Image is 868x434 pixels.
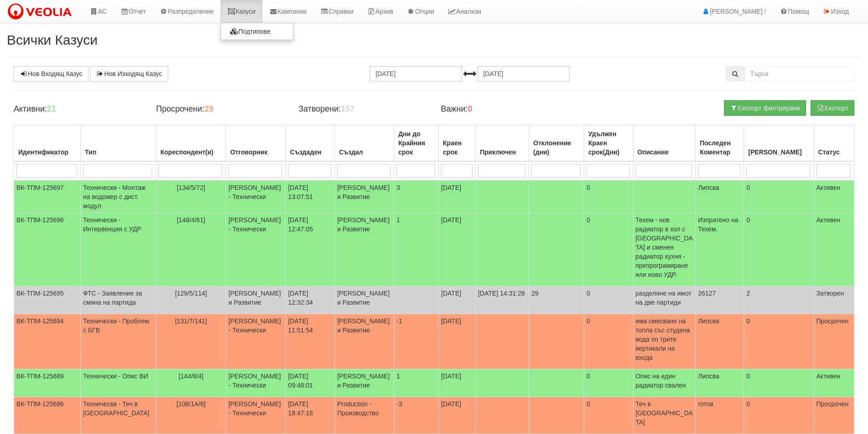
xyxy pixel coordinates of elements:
th: Идентификатор: No sort applied, activate to apply an ascending sort [14,125,81,162]
td: 0 [744,180,814,213]
input: Търсене по Идентификатор, Бл/Вх/Ап, Тип, Описание, Моб. Номер, Имейл, Файл, Коментар, [745,66,854,82]
span: Липсва [698,184,719,191]
span: -3 [396,400,402,408]
td: Затворен [814,286,854,314]
div: [PERSON_NAME] [746,146,811,158]
td: [DATE] [439,369,476,397]
h4: Важни: [441,105,569,114]
span: [131/7/141] [175,317,207,325]
td: 0 [744,369,814,397]
th: Създал: No sort applied, activate to apply an ascending sort [334,125,394,162]
td: Просрочен [814,314,854,369]
td: [PERSON_NAME] - Технически [226,369,286,397]
td: [DATE] [439,314,476,369]
td: ВК-ТПМ-125686 [14,397,81,434]
span: 3 [396,184,400,191]
h4: Активни: [14,105,142,114]
span: [134/5/72] [177,184,205,191]
td: Production - Производство [334,397,394,434]
div: Дни до Крайния срок [396,128,436,158]
p: Теч в [GEOGRAPHIC_DATA] [636,399,693,427]
h2: Всички Казуси [7,32,861,47]
a: Нов Изходящ Казус [90,66,168,82]
td: 0 [584,397,633,434]
button: Експорт [811,100,854,116]
td: Технически - Опис ВИ [81,369,156,397]
th: Създаден: No sort applied, activate to apply an ascending sort [286,125,335,162]
td: [DATE] 09:48:01 [286,369,335,397]
td: Активен [814,369,854,397]
span: -1 [396,317,402,325]
td: 0 [584,369,633,397]
th: Кореспондент(и): No sort applied, activate to apply an ascending sort [156,125,226,162]
p: Техем - нов радиатор в хол с [GEOGRAPHIC_DATA] и сменен радиатор кухня - препрограмиране или ново... [636,215,693,279]
td: 29 [529,286,584,314]
span: [144/6/4] [179,373,204,380]
div: Създал [337,146,391,158]
td: Технически - Монтаж на водомер с дист. модул [81,180,156,213]
p: има смесване на топла със студена вода по трите вертикали на входа [636,317,693,362]
button: Експорт филтрирани [724,100,806,116]
div: Приключен [478,146,526,158]
b: 29 [204,104,213,113]
td: [DATE] 13:07:51 [286,180,335,213]
td: [DATE] 14:31:28 [476,286,529,314]
td: ФТС - Заявление за смяна на партида [81,286,156,314]
th: Приключен: No sort applied, activate to apply an ascending sort [476,125,529,162]
td: [PERSON_NAME] - Технически [226,314,286,369]
th: Тип: No sort applied, activate to apply an ascending sort [81,125,156,162]
span: Липсва [698,373,719,380]
td: [DATE] [439,180,476,213]
p: Опис на един радиатор свален [636,372,693,390]
td: Технически - Проблем с БГВ [81,314,156,369]
img: VeoliaLogo.png [7,2,76,21]
td: [PERSON_NAME] - Технически [226,213,286,286]
td: [PERSON_NAME] - Технически [226,397,286,434]
td: 0 [584,180,633,213]
th: Статус: No sort applied, activate to apply an ascending sort [814,125,854,162]
a: Нов Входящ Казус [14,66,88,82]
div: Удължен Краен срок(Дни) [586,128,630,158]
span: [108/1А/8] [176,400,205,408]
th: Удължен Краен срок(Дни): No sort applied, activate to apply an ascending sort [584,125,633,162]
th: Краен срок: No sort applied, activate to apply an ascending sort [439,125,476,162]
td: [PERSON_NAME] и Развитие [226,286,286,314]
td: Технически - Интервенция с УДР [81,213,156,286]
span: готов [698,400,714,408]
td: [DATE] 12:32:34 [286,286,335,314]
td: ВК-ТПМ-125696 [14,213,81,286]
td: 0 [584,286,633,314]
b: 157 [341,104,354,113]
td: [DATE] 11:51:54 [286,314,335,369]
span: [148/4/61] [177,216,205,224]
td: 2 [744,286,814,314]
td: Технически - Теч в [GEOGRAPHIC_DATA] [81,397,156,434]
div: Тип [83,146,154,158]
span: [129/5/114] [175,290,207,297]
td: [PERSON_NAME] и Развитие [334,213,394,286]
span: Липсва [698,317,719,325]
td: 0 [744,314,814,369]
h4: Затворени: [298,105,427,114]
th: Отговорник: No sort applied, activate to apply an ascending sort [226,125,286,162]
td: [PERSON_NAME] и Развитие [334,180,394,213]
th: Отклонение (дни): No sort applied, activate to apply an ascending sort [529,125,584,162]
td: 0 [584,213,633,286]
span: Изпратено на Техем. [698,216,738,233]
div: Краен срок [441,137,473,158]
td: 0 [744,213,814,286]
p: разделяне на имот на две партиди [636,289,693,307]
div: Последен Коментар [698,137,741,158]
div: Създаден [288,146,332,158]
div: Кореспондент(и) [159,146,223,158]
th: Брой Файлове: No sort applied, activate to apply an ascending sort [744,125,814,162]
td: ВК-ТПМ-125689 [14,369,81,397]
div: Описание [636,146,693,158]
span: 1 [396,216,400,224]
span: 1 [396,373,400,380]
td: [DATE] [439,286,476,314]
div: Статус [817,146,852,158]
td: Просрочен [814,397,854,434]
b: 0 [468,104,473,113]
td: [DATE] 18:47:18 [286,397,335,434]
